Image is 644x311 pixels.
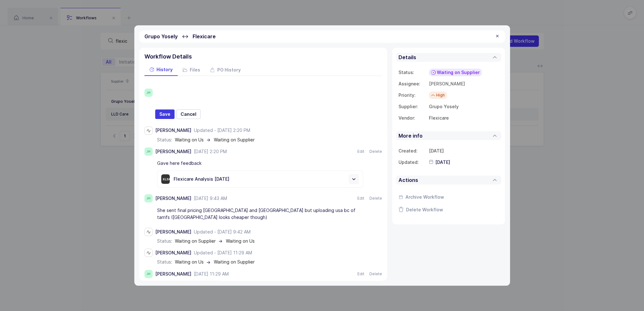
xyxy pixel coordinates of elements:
[399,157,424,168] td: Updated:
[155,109,175,119] button: Save
[429,112,499,124] td: Flexicare
[181,111,196,117] span: Cancel
[194,196,227,201] span: [DATE] 9:43 AM
[175,239,216,244] span: Waiting on Supplier
[399,50,416,65] div: Details
[162,178,171,182] div: xlsx
[214,137,255,142] span: Waiting on Supplier
[144,270,153,278] span: JH
[399,101,424,112] td: Supplier:
[429,81,465,86] span: [PERSON_NAME]
[182,33,188,40] span: ↔
[155,229,191,234] div: [PERSON_NAME]
[155,271,191,277] div: [PERSON_NAME]
[194,128,250,133] span: Updated - [DATE] 2:20 PM
[144,89,153,97] span: JH
[369,272,382,276] button: Delete
[190,68,200,72] span: Files
[357,196,364,201] button: Edit
[436,92,445,98] span: High
[217,68,241,72] span: PO History
[155,128,191,133] div: [PERSON_NAME]
[156,67,173,72] span: History
[144,33,178,40] span: Grupo Yosely
[399,172,418,188] div: Actions
[194,250,252,255] span: Updated - [DATE] 11:29 AM
[357,272,364,276] button: Edit
[157,281,363,291] div: Sent her analysis based on 30% targets -UOM's seemed not to be an issue for this brand
[155,149,191,154] div: [PERSON_NAME]
[399,112,424,124] td: Vendor:
[176,109,201,119] button: Cancel
[157,239,172,244] div: status:
[175,259,204,264] span: Waiting on Us
[193,33,216,40] span: Flexicare
[437,69,480,76] span: Waiting on Supplier
[399,192,444,202] button: Archive Workflow
[399,128,423,143] div: More info
[399,67,424,78] td: Status:
[144,147,153,156] span: JH
[369,149,382,154] button: Delete
[396,62,501,129] div: Details
[429,82,465,86] div: [PERSON_NAME]
[157,205,363,223] div: She sent final pricing [GEOGRAPHIC_DATA] and [GEOGRAPHIC_DATA] but uploading usa bc of tarrifs ([...
[369,196,382,201] button: Delete
[157,137,172,142] div: status:
[206,260,211,265] span: →
[157,259,172,264] div: status:
[396,176,501,184] div: Actions
[157,158,363,169] div: Gave here feedback
[194,271,229,277] span: [DATE] 11:29 AM
[155,250,191,255] div: [PERSON_NAME]
[144,194,153,202] span: JH
[399,90,424,101] td: Priority:
[429,101,499,112] td: Grupo Yosely
[396,53,501,62] div: Details
[399,145,424,157] td: Created:
[155,196,191,201] div: [PERSON_NAME]
[144,53,192,60] span: Workflow Details
[159,111,170,117] span: Save
[226,239,255,244] span: Waiting on Us
[175,137,204,142] span: Waiting on Us
[218,239,223,244] span: →
[174,177,329,181] div: Flexicare Analysis [DATE]
[194,229,251,234] span: Updated - [DATE] 9:42 AM
[396,131,501,140] div: More info
[396,140,501,173] div: More info
[429,91,447,99] div: High
[399,205,443,215] button: Delete Workflow
[194,149,227,154] span: [DATE] 2:20 PM
[357,149,364,154] button: Edit
[429,69,482,76] div: Waiting on Supplier
[214,259,255,264] span: Waiting on Supplier
[429,145,499,157] td: [DATE]
[396,184,501,220] div: Actions
[399,78,424,90] td: Assignee:
[206,137,211,142] span: →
